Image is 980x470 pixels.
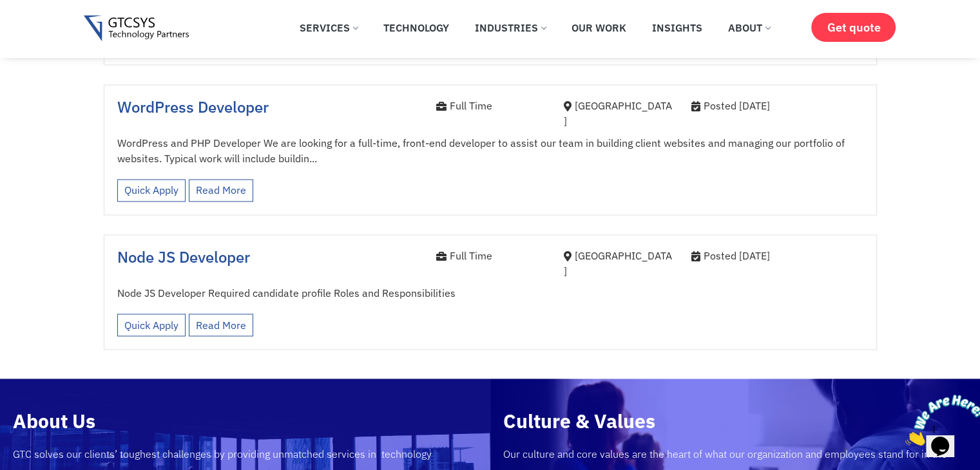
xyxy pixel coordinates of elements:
[117,135,863,166] p: WordPress and PHP Developer We are looking for a full-time, front-end developer to assist our tea...
[718,14,780,42] a: About
[900,390,980,451] iframe: chat widget
[811,13,896,42] a: Get quote
[503,411,968,430] h2: Culture & Values
[564,248,672,279] div: [GEOGRAPHIC_DATA]
[691,98,863,113] div: Posted [DATE]
[642,14,712,42] a: Insights
[117,314,186,336] a: Quick Apply
[436,248,544,263] div: Full Time
[827,21,880,34] span: Get quote
[13,411,477,430] h2: About Us
[117,179,186,202] a: Quick Apply
[84,15,189,42] img: Gtcsys logo
[374,14,459,42] a: Technology
[189,179,253,202] a: Read More
[117,285,863,301] p: Node JS Developer Required candidate profile Roles and Responsibilities
[691,248,863,263] div: Posted [DATE]
[5,5,10,16] span: 1
[189,314,253,336] a: Read More
[564,98,672,129] div: [GEOGRAPHIC_DATA]
[562,14,636,42] a: Our Work
[5,5,85,56] img: Chat attention grabber
[117,97,269,117] a: WordPress Developer
[117,247,250,267] a: Node JS Developer
[436,98,544,113] div: Full Time
[290,14,367,42] a: Services
[465,14,555,42] a: Industries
